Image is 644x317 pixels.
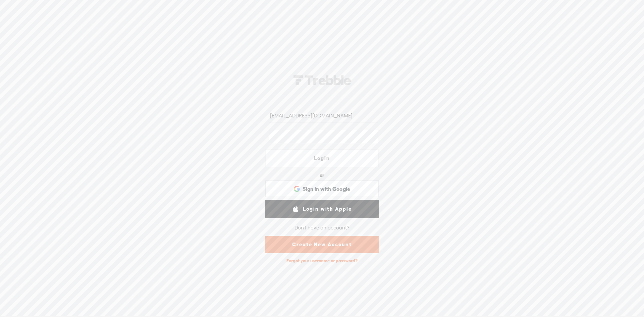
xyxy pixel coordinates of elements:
[265,180,379,197] div: Sign in with Google
[303,186,351,193] span: Sign in with Google
[294,220,350,234] div: Don't have an account?
[265,236,379,253] a: Create New Account
[320,170,324,181] div: or
[283,255,361,267] div: Forgot your username or password?
[269,109,378,122] input: Username
[265,200,379,218] a: Login with Apple
[265,149,379,167] a: Login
